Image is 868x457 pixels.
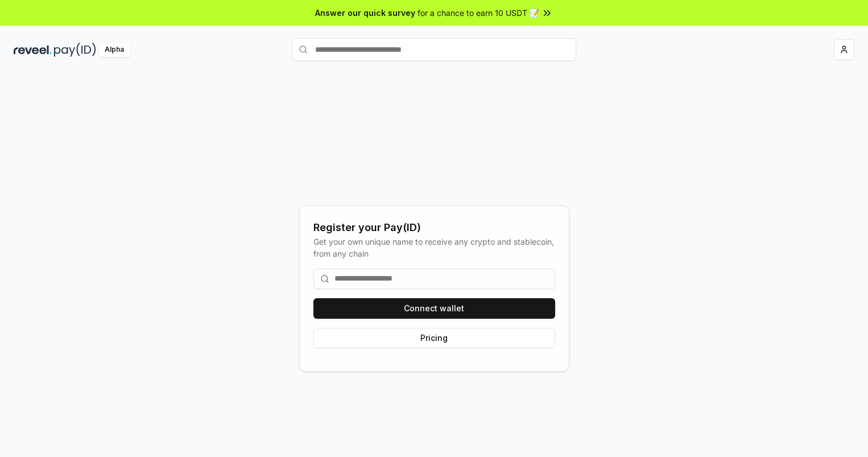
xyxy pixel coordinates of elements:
img: reveel_dark [14,43,52,57]
span: Answer our quick survey [315,7,415,19]
button: Pricing [313,328,555,348]
div: Alpha [98,43,130,57]
img: pay_id [54,43,96,57]
div: Get your own unique name to receive any crypto and stablecoin, from any chain [313,236,555,260]
button: Connect wallet [313,298,555,319]
div: Register your Pay(ID) [313,220,555,236]
span: for a chance to earn 10 USDT 📝 [418,7,539,19]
